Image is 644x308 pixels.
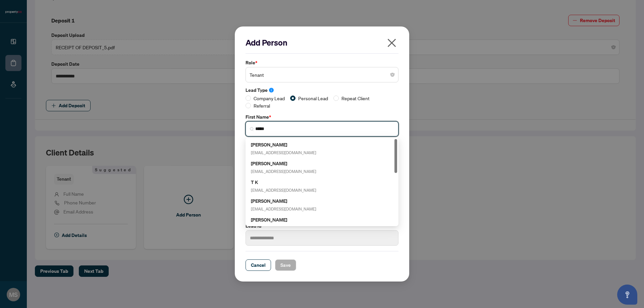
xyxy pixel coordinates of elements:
label: Lead Id [246,222,398,230]
button: Open asap [617,285,637,305]
button: Save [275,259,296,271]
span: Repeat Client [339,95,372,102]
span: Personal Lead [296,95,331,102]
label: Lead Type [246,86,398,94]
span: info-circle [269,88,274,93]
span: close-circle [390,73,394,77]
button: Cancel [246,259,271,271]
h5: [PERSON_NAME] [251,197,316,205]
h5: [PERSON_NAME] [251,141,316,148]
span: close [386,38,397,48]
span: [EMAIL_ADDRESS][DOMAIN_NAME] [251,150,316,155]
span: Company Lead [251,95,287,102]
img: search_icon [250,127,254,131]
span: Tenant [250,68,394,81]
h5: T K [251,178,316,186]
h2: Add Person [246,37,398,48]
h5: [PERSON_NAME] [251,160,316,167]
h5: [PERSON_NAME] [251,216,316,224]
span: [EMAIL_ADDRESS][DOMAIN_NAME] [251,188,316,193]
label: First Name [246,113,398,121]
span: [EMAIL_ADDRESS][DOMAIN_NAME] [251,169,316,174]
span: [EMAIL_ADDRESS][DOMAIN_NAME] [251,206,316,211]
span: Referral [251,102,273,109]
span: Cancel [251,260,266,270]
label: Role [246,59,398,66]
